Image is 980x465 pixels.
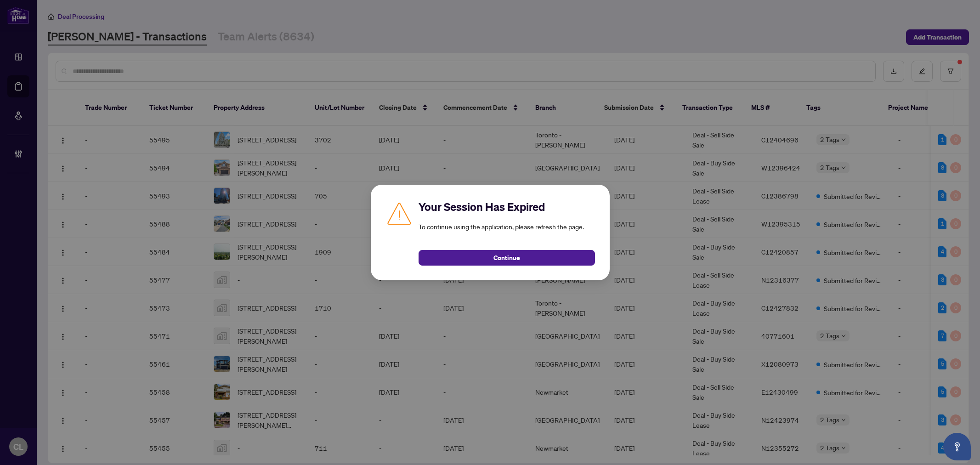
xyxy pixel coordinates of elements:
h2: Your Session Has Expired [419,199,595,214]
img: Caution icon [385,199,413,227]
button: Continue [419,250,595,266]
span: Continue [493,250,520,265]
div: To continue using the application, please refresh the page. [419,199,595,266]
button: Open asap [943,433,971,460]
